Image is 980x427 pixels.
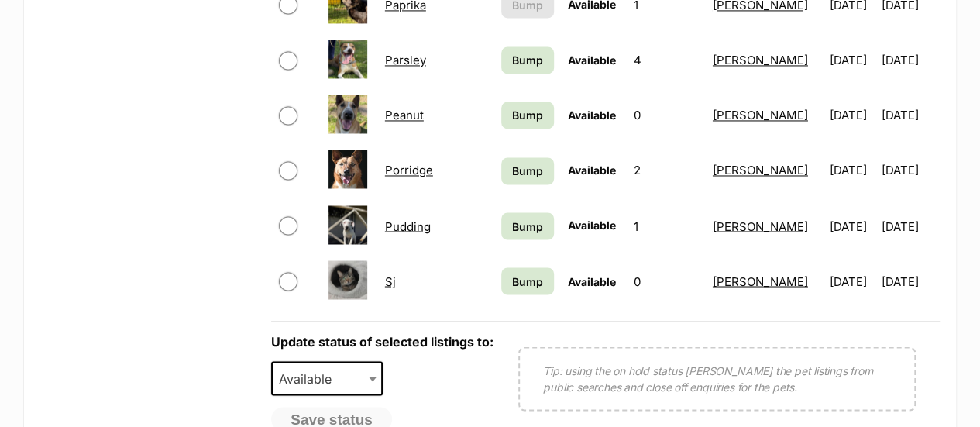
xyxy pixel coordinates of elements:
[713,274,808,288] a: [PERSON_NAME]
[501,157,553,184] a: Bump
[512,273,543,289] span: Bump
[713,219,808,233] a: [PERSON_NAME]
[628,199,704,253] td: 1
[628,143,704,197] td: 2
[823,88,880,142] td: [DATE]
[501,102,553,129] a: Bump
[568,108,616,122] span: Available
[713,108,808,122] a: [PERSON_NAME]
[568,164,616,177] span: Available
[385,53,426,67] a: Parsley
[882,199,939,253] td: [DATE]
[512,52,543,68] span: Bump
[882,254,939,308] td: [DATE]
[713,163,808,177] a: [PERSON_NAME]
[823,143,880,197] td: [DATE]
[882,33,939,87] td: [DATE]
[512,163,543,179] span: Bump
[568,53,616,67] span: Available
[543,362,891,394] p: Tip: using the on hold status [PERSON_NAME] the pet listings from public searches and close off e...
[385,219,431,233] a: Pudding
[628,88,704,142] td: 0
[328,150,367,188] img: Porridge
[271,333,493,349] label: Update status of selected listings to:
[512,107,543,123] span: Bump
[568,274,616,288] span: Available
[823,33,880,87] td: [DATE]
[273,367,347,389] span: Available
[385,274,396,288] a: Sj
[501,212,553,239] a: Bump
[823,254,880,308] td: [DATE]
[501,267,553,294] a: Bump
[512,218,543,234] span: Bump
[628,254,704,308] td: 0
[882,88,939,142] td: [DATE]
[385,108,424,122] a: Peanut
[385,163,433,177] a: Porridge
[823,199,880,253] td: [DATE]
[713,53,808,67] a: [PERSON_NAME]
[882,143,939,197] td: [DATE]
[271,361,383,395] span: Available
[568,219,616,232] span: Available
[501,46,553,74] a: Bump
[628,33,704,87] td: 4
